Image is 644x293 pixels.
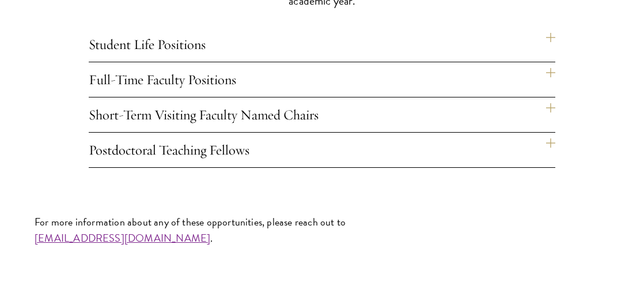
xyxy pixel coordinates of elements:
h4: Full-Time Faculty Positions [89,62,555,97]
h4: Student Life Positions [89,27,555,62]
h4: Postdoctoral Teaching Fellows [89,133,555,167]
p: For more information about any of these opportunities, please reach out to . [35,214,609,246]
h4: Short-Term Visiting Faculty Named Chairs [89,97,555,132]
a: [EMAIL_ADDRESS][DOMAIN_NAME] [35,230,210,246]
